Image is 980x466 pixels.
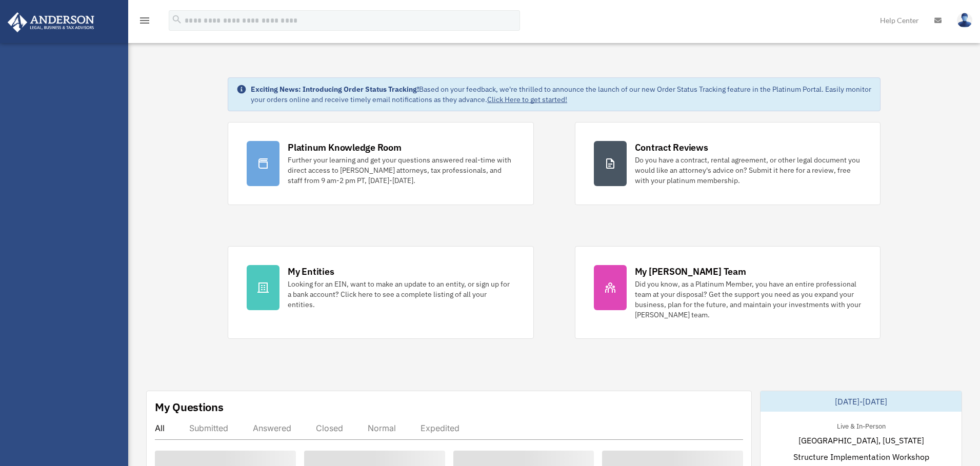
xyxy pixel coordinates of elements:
[155,399,224,415] div: My Questions
[288,155,514,186] div: Further your learning and get your questions answered real-time with direct access to [PERSON_NAM...
[421,423,459,433] div: Expedited
[635,141,708,154] div: Contract Reviews
[793,451,929,463] span: Structure Implementation Workshop
[487,95,567,104] a: Click Here to get started!
[829,420,894,431] div: Live & In-Person
[251,85,419,94] strong: Exciting News: Introducing Order Status Tracking!
[288,279,514,310] div: Looking for an EIN, want to make an update to an entity, or sign up for a bank account? Click her...
[138,14,151,27] i: menu
[288,265,334,278] div: My Entities
[316,423,343,433] div: Closed
[635,265,746,278] div: My [PERSON_NAME] Team
[5,12,97,32] img: Anderson Advisors Platinum Portal
[368,423,396,433] div: Normal
[798,434,924,447] span: [GEOGRAPHIC_DATA], [US_STATE]
[253,423,291,433] div: Answered
[251,84,872,105] div: Based on your feedback, we're thrilled to announce the launch of our new Order Status Tracking fe...
[761,391,962,412] div: [DATE]-[DATE]
[957,13,972,28] img: User Pic
[228,122,533,205] a: Platinum Knowledge Room Further your learning and get your questions answered real-time with dire...
[138,18,151,27] a: menu
[635,155,862,186] div: Do you have a contract, rental agreement, or other legal document you would like an attorney's ad...
[155,423,165,433] div: All
[575,246,881,339] a: My [PERSON_NAME] Team Did you know, as a Platinum Member, you have an entire professional team at...
[635,279,862,320] div: Did you know, as a Platinum Member, you have an entire professional team at your disposal? Get th...
[189,423,228,433] div: Submitted
[575,122,881,205] a: Contract Reviews Do you have a contract, rental agreement, or other legal document you would like...
[171,14,183,25] i: search
[288,141,402,154] div: Platinum Knowledge Room
[228,246,533,339] a: My Entities Looking for an EIN, want to make an update to an entity, or sign up for a bank accoun...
